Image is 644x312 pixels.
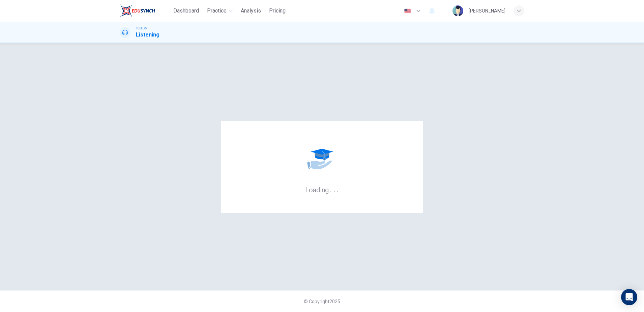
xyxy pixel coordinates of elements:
[403,8,412,14] img: en
[136,26,147,31] span: TOEFL®
[136,31,159,39] h1: Listening
[469,7,505,15] div: [PERSON_NAME]
[305,185,339,194] h6: Loading
[207,7,227,15] span: Practice
[171,5,202,17] button: Dashboard
[120,4,171,18] a: EduSynch logo
[173,7,199,15] span: Dashboard
[266,5,288,17] button: Pricing
[452,5,463,16] img: Profile picture
[330,184,332,195] h6: .
[238,5,264,17] button: Analysis
[269,7,286,15] span: Pricing
[120,4,155,18] img: EduSynch logo
[336,184,339,195] h6: .
[241,7,261,15] span: Analysis
[204,5,235,17] button: Practice
[304,299,340,304] span: © Copyright 2025
[621,289,637,305] div: Open Intercom Messenger
[333,184,335,195] h6: .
